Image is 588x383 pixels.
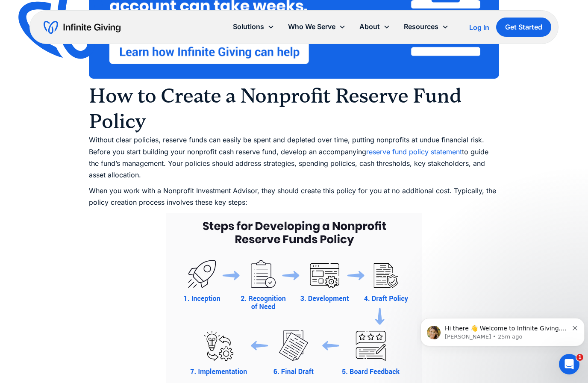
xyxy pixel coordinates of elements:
[496,18,551,37] a: Get Started
[288,21,335,32] div: Who We Serve
[469,22,489,32] a: Log In
[366,147,462,156] a: reserve fund policy statement
[89,134,499,181] p: ‍Without clear policies, reserve funds can easily be spent and depleted over time, putting nonpro...
[44,21,121,34] a: home
[89,185,499,208] p: When you work with a Nonprofit Investment Advisor, they should create this policy for you at no a...
[576,354,583,361] span: 1
[404,21,438,32] div: Resources
[353,18,397,36] div: About
[469,24,489,31] div: Log In
[559,354,579,374] iframe: Intercom live chat
[89,83,499,134] h2: How to Create a Nonprofit Reserve Fund Policy
[359,21,380,32] div: About
[397,18,456,36] div: Resources
[281,18,353,36] div: Who We Serve
[417,300,588,360] iframe: Intercom notifications message
[233,21,264,32] div: Solutions
[226,18,281,36] div: Solutions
